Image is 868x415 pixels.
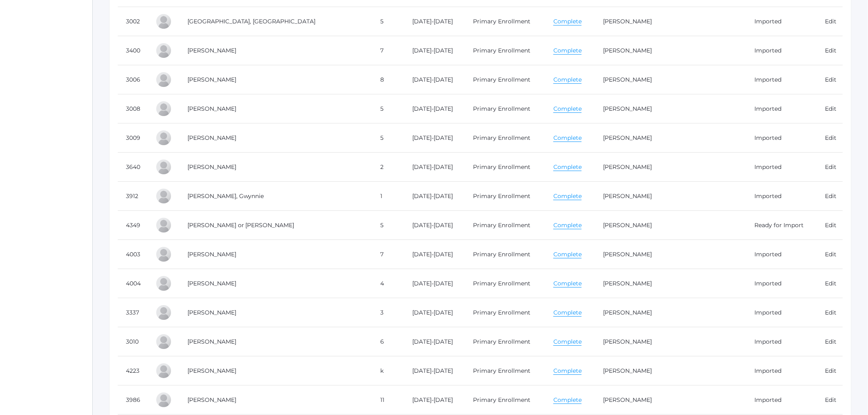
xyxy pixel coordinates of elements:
[155,275,172,292] div: Parker Owen
[118,298,147,327] td: 3337
[155,71,172,88] div: Caroline Montgomery
[372,240,404,269] td: 7
[372,385,404,415] td: 11
[747,211,817,240] td: Ready for Import
[372,211,404,240] td: 5
[465,356,545,385] td: Primary Enrollment
[372,356,404,385] td: k
[155,246,172,262] div: Cameron Owen
[553,367,582,375] a: Complete
[465,7,545,36] td: Primary Enrollment
[187,251,236,258] a: [PERSON_NAME]
[825,396,837,404] a: Edit
[603,367,652,374] a: [PERSON_NAME]
[404,182,465,211] td: [DATE]-[DATE]
[747,36,817,65] td: Imported
[465,385,545,415] td: Primary Enrollment
[553,338,582,346] a: Complete
[187,367,236,374] a: [PERSON_NAME]
[404,356,465,385] td: [DATE]-[DATE]
[187,396,236,404] a: [PERSON_NAME]
[747,327,817,356] td: Imported
[553,18,582,25] a: Complete
[404,327,465,356] td: [DATE]-[DATE]
[187,221,295,229] a: [PERSON_NAME] or [PERSON_NAME]
[825,134,837,141] a: Edit
[825,280,837,287] a: Edit
[155,13,172,30] div: Malakai Maumalanga
[553,163,582,171] a: Complete
[553,280,582,287] a: Complete
[372,94,404,123] td: 5
[603,18,652,25] a: [PERSON_NAME]
[404,385,465,415] td: [DATE]-[DATE]
[187,134,236,141] a: [PERSON_NAME]
[372,327,404,356] td: 6
[747,182,817,211] td: Imported
[553,251,582,258] a: Complete
[553,396,582,404] a: Complete
[603,134,652,141] a: [PERSON_NAME]
[404,298,465,327] td: [DATE]-[DATE]
[465,182,545,211] td: Primary Enrollment
[118,240,147,269] td: 4003
[372,298,404,327] td: 3
[747,269,817,298] td: Imported
[187,192,264,200] a: [PERSON_NAME], Gwynnie
[118,385,147,415] td: 3986
[747,356,817,385] td: Imported
[825,76,837,83] a: Edit
[118,182,147,211] td: 3912
[155,42,172,59] div: Evangeline Mijalis
[553,134,582,142] a: Complete
[118,65,147,94] td: 3006
[825,18,837,25] a: Edit
[603,105,652,112] a: [PERSON_NAME]
[155,392,172,408] div: Everly Powell
[553,192,582,200] a: Complete
[155,363,172,379] div: Kenneth Pilgreen
[187,163,236,171] a: [PERSON_NAME]
[372,269,404,298] td: 4
[603,338,652,345] a: [PERSON_NAME]
[404,94,465,123] td: [DATE]-[DATE]
[187,338,236,345] a: [PERSON_NAME]
[603,396,652,404] a: [PERSON_NAME]
[553,105,582,113] a: Complete
[118,94,147,123] td: 3008
[603,221,652,229] a: [PERSON_NAME]
[155,188,172,204] div: Gwynnie Murphy
[747,123,817,153] td: Imported
[155,333,172,350] div: Cora Pennywell
[404,153,465,182] td: [DATE]-[DATE]
[825,163,837,171] a: Edit
[118,36,147,65] td: 3400
[118,123,147,153] td: 3009
[372,182,404,211] td: 1
[825,221,837,229] a: Edit
[187,76,236,83] a: [PERSON_NAME]
[825,367,837,374] a: Edit
[404,269,465,298] td: [DATE]-[DATE]
[553,221,582,229] a: Complete
[155,217,172,233] div: Gwen or Gwenyth O'Neal
[118,211,147,240] td: 4349
[404,36,465,65] td: [DATE]-[DATE]
[372,123,404,153] td: 5
[372,65,404,94] td: 8
[747,153,817,182] td: Imported
[465,153,545,182] td: Primary Enrollment
[187,18,316,25] a: [GEOGRAPHIC_DATA], [GEOGRAPHIC_DATA]
[155,304,172,321] div: Piper Pennywell
[118,356,147,385] td: 4223
[465,65,545,94] td: Primary Enrollment
[825,338,837,345] a: Edit
[747,240,817,269] td: Imported
[187,309,236,316] a: [PERSON_NAME]
[825,105,837,112] a: Edit
[118,327,147,356] td: 3010
[372,153,404,182] td: 2
[404,123,465,153] td: [DATE]-[DATE]
[603,251,652,258] a: [PERSON_NAME]
[825,251,837,258] a: Edit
